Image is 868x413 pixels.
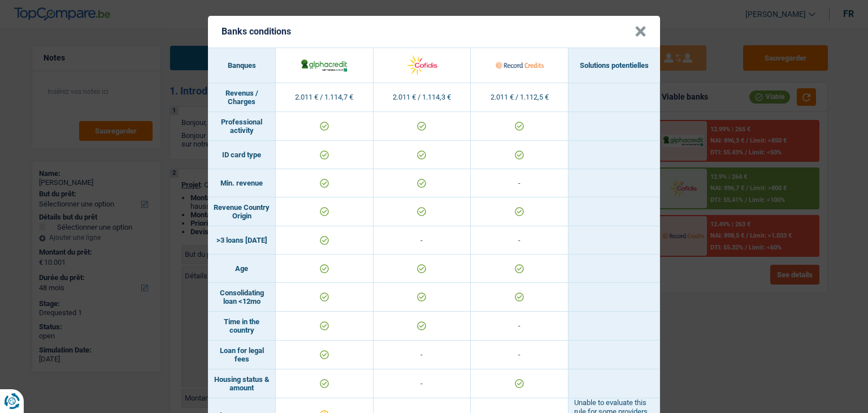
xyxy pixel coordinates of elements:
th: Solutions potentielles [568,48,660,83]
img: Cofidis [398,53,446,78]
td: Consolidating loan <12mo [208,283,276,312]
td: Age [208,255,276,283]
td: ID card type [208,141,276,169]
td: - [374,341,471,369]
td: 2.011 € / 1.114,7 € [276,83,374,112]
td: - [374,226,471,255]
td: Housing status & amount [208,369,276,398]
td: - [471,169,568,197]
td: Min. revenue [208,169,276,197]
td: - [374,369,471,398]
td: >3 loans [DATE] [208,226,276,255]
td: 2.011 € / 1.112,5 € [471,83,568,112]
td: Professional activity [208,112,276,141]
td: Revenue Country Origin [208,197,276,226]
td: Revenus / Charges [208,83,276,112]
td: - [471,341,568,369]
button: Close [635,26,646,37]
img: AlphaCredit [300,58,348,72]
img: Record Credits [496,53,544,78]
h5: Banks conditions [222,26,291,37]
td: - [471,226,568,255]
td: Loan for legal fees [208,341,276,369]
th: Banques [208,48,276,83]
td: - [471,312,568,341]
td: 2.011 € / 1.114,3 € [374,83,471,112]
td: Time in the country [208,312,276,341]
